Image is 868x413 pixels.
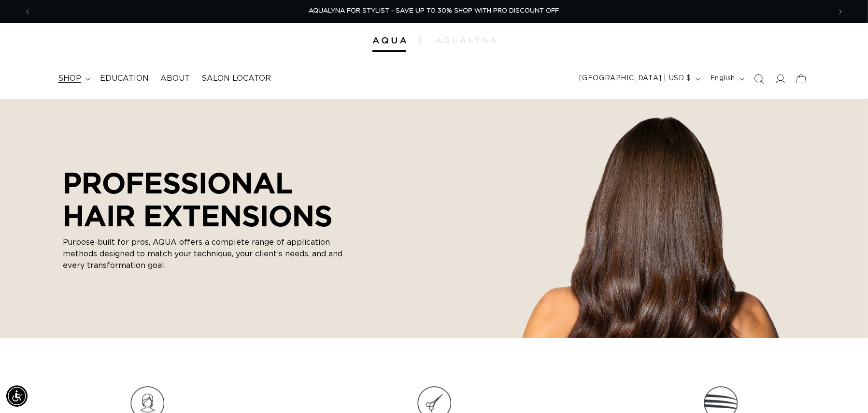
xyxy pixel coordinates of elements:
summary: shop [52,68,94,89]
iframe: Chat Widget [820,367,868,413]
button: English [704,70,748,88]
span: AQUALYNA FOR STYLIST - SAVE UP TO 30% SHOP WITH PRO DISCOUNT OFF [309,8,559,14]
button: Next announcement [830,2,851,21]
img: aqualyna.com [436,37,496,43]
span: shop [58,74,81,84]
span: [GEOGRAPHIC_DATA] | USD $ [579,74,691,84]
span: About [160,74,190,84]
span: Salon Locator [201,74,271,84]
div: Accessibility Menu [6,385,28,407]
summary: Search [748,68,769,89]
a: Education [94,68,155,89]
p: Purpose-built for pros, AQUA offers a complete range of application methods designed to match you... [63,236,343,271]
a: About [155,68,196,89]
a: Salon Locator [196,68,277,89]
button: [GEOGRAPHIC_DATA] | USD $ [573,70,704,88]
span: English [710,74,735,84]
p: PROFESSIONAL HAIR EXTENSIONS [63,166,343,232]
span: Education [100,74,149,84]
button: Previous announcement [17,2,38,21]
img: Aqua Hair Extensions [372,37,406,44]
